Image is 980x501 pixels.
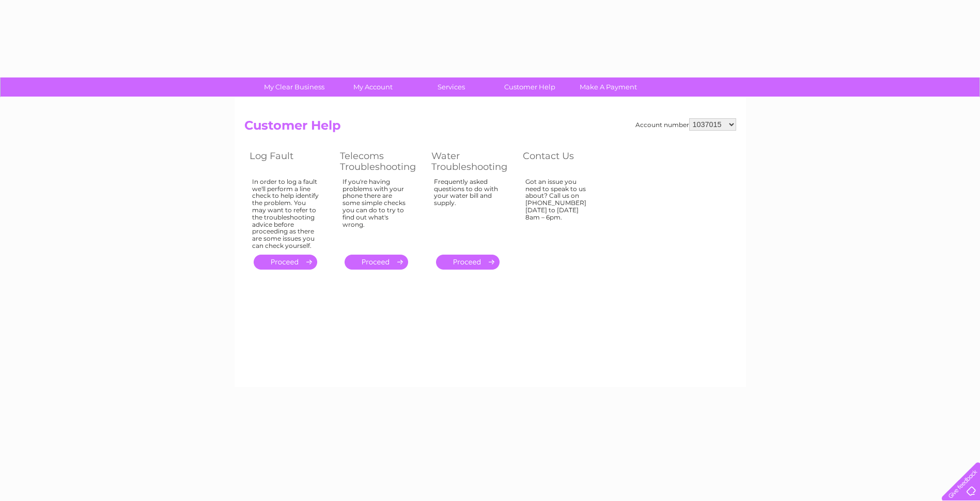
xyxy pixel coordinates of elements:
[335,148,426,175] th: Telecoms Troubleshooting
[345,255,408,270] a: .
[525,178,593,245] div: Got an issue you need to speak to us about? Call us on [PHONE_NUMBER] [DATE] to [DATE] 8am – 6pm.
[518,148,608,175] th: Contact Us
[244,118,736,138] h2: Customer Help
[436,255,500,270] a: .
[330,77,415,97] a: My Account
[434,178,502,245] div: Frequently asked questions to do with your water bill and supply.
[635,118,736,131] div: Account number
[566,77,651,97] a: Make A Payment
[244,148,335,175] th: Log Fault
[254,255,317,270] a: .
[252,77,337,97] a: My Clear Business
[252,178,319,249] div: In order to log a fault we'll perform a line check to help identify the problem. You may want to ...
[487,77,572,97] a: Customer Help
[409,77,494,97] a: Services
[343,178,411,245] div: If you're having problems with your phone there are some simple checks you can do to try to find ...
[426,148,518,175] th: Water Troubleshooting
